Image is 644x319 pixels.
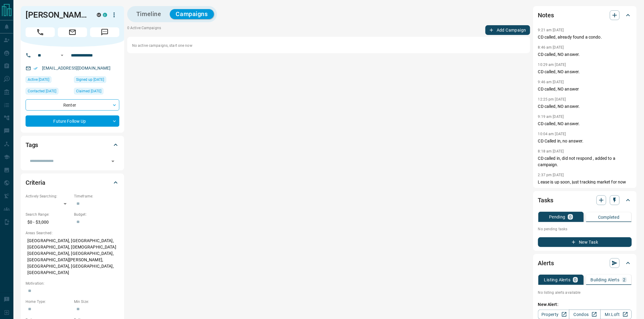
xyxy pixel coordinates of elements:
h2: Notes [538,10,554,20]
p: 2:37 pm [DATE] [538,173,564,177]
h2: Alerts [538,258,554,268]
button: Timeline [130,9,167,19]
p: New Alert: [538,301,632,308]
p: Timeframe: [74,194,119,199]
p: [GEOGRAPHIC_DATA], [GEOGRAPHIC_DATA], [GEOGRAPHIC_DATA], [DEMOGRAPHIC_DATA][GEOGRAPHIC_DATA], [GE... [26,236,119,278]
button: Open [58,52,66,59]
svg: Email Verified [33,66,38,70]
p: 9:46 am [DATE] [538,80,564,84]
p: CD called, already found a condo. [538,34,632,40]
p: 2 [623,278,626,282]
span: Claimed [DATE] [76,88,101,94]
p: CD called, NO answer. [538,121,632,127]
p: 9:21 am [DATE] [538,28,564,32]
button: New Task [538,237,632,247]
p: Lease is up soon, just tracking market for now as things are quite crazy. Likely looking to purch... [538,179,632,204]
div: Criteria [26,175,119,190]
span: Active [DATE] [28,77,49,83]
p: $0 - $3,000 [26,217,71,227]
span: Call [26,27,55,37]
span: Contacted [DATE] [28,88,56,94]
p: Motivation: [26,281,119,286]
span: Signed up [DATE] [76,77,104,83]
button: Add Campaign [485,25,530,35]
p: Pending [549,215,565,219]
div: Tue Feb 01 2022 [74,88,119,96]
p: CD called, NO answer. [538,103,632,110]
div: Future Follow Up [26,115,119,127]
p: 0 Active Campaigns [127,25,161,35]
div: Tags [26,138,119,152]
p: No pending tasks [538,225,632,234]
h2: Tags [26,140,38,150]
p: CD called in, did not respond , added to a campaign. [538,155,632,168]
div: Tue Aug 05 2025 [26,76,71,85]
p: 9:19 am [DATE] [538,115,564,119]
p: No listing alerts available [538,290,632,295]
p: Search Range: [26,212,71,217]
div: Alerts [538,256,632,270]
h2: Tasks [538,195,553,205]
p: Budget: [74,212,119,217]
p: Completed [598,215,620,219]
p: 12:25 pm [DATE] [538,97,566,101]
div: Sun Sep 15 2019 [74,76,119,85]
span: Email [58,27,87,37]
div: Renter [26,99,119,111]
span: Message [90,27,119,37]
p: Min Size: [74,299,119,304]
p: No active campaigns, start one now [132,43,525,48]
button: Campaigns [170,9,214,19]
p: CD called, NO answer. [538,69,632,75]
h2: Criteria [26,178,45,187]
p: Home Type: [26,299,71,304]
div: condos.ca [103,13,107,17]
button: Open [109,157,117,166]
p: 8:46 am [DATE] [538,45,564,50]
p: CD Called in, no answer. [538,138,632,144]
p: 10:04 am [DATE] [538,132,566,136]
p: Building Alerts [591,278,620,282]
h1: [PERSON_NAME] [26,10,88,20]
a: [EMAIL_ADDRESS][DOMAIN_NAME] [42,66,111,70]
p: 0 [569,215,572,219]
p: CD called, NO answer. [538,51,632,58]
div: Tue Nov 26 2024 [26,88,71,96]
div: mrloft.ca [97,13,101,17]
p: Actively Searching: [26,194,71,199]
p: CD called, NO answer [538,86,632,92]
p: Areas Searched: [26,230,119,236]
p: 10:29 am [DATE] [538,63,566,67]
p: 0 [574,278,577,282]
p: 8:18 am [DATE] [538,149,564,153]
p: Listing Alerts [544,278,571,282]
div: Tasks [538,193,632,208]
div: Notes [538,8,632,22]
